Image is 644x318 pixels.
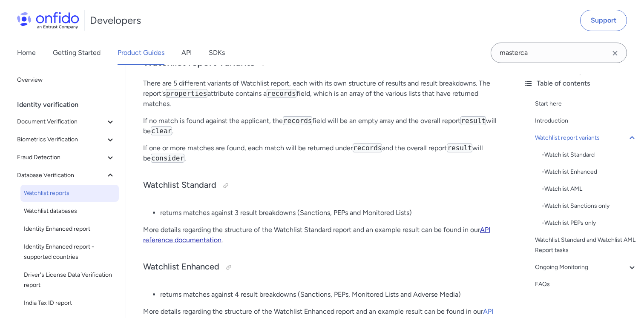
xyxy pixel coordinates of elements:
a: Watchlist databases [20,203,119,220]
li: returns matches against 3 result breakdowns (Sanctions, PEPs and Monitored Lists) [160,208,499,218]
p: If one or more matches are found, each match will be returned under and the overall report will be . [143,143,499,163]
span: Database Verification [17,170,105,180]
a: API [181,41,192,65]
span: Watchlist databases [24,206,115,216]
input: Onfido search input field [491,43,627,63]
code: properties [166,89,207,98]
code: records [267,89,296,98]
a: Start here [535,99,637,109]
div: - Watchlist AML [542,184,637,194]
a: Ongoing Monitoring [535,262,637,272]
span: Overview [17,75,115,85]
a: Watchlist Standard and Watchlist AML Report tasks [535,235,637,255]
span: Watchlist reports [24,188,115,198]
div: - Watchlist Sanctions only [542,201,637,211]
p: If no match is found against the applicant, the field will be an empty array and the overall repo... [143,116,499,136]
button: Fraud Detection [14,149,119,166]
span: Identity Enhanced report - supported countries [24,242,115,262]
code: records [353,143,382,152]
a: -Watchlist Sanctions only [542,201,637,211]
h3: Watchlist Standard [143,179,499,192]
span: India Tax ID report [24,298,115,308]
a: India Tax ID report [20,295,119,312]
code: clear [151,126,172,135]
a: Support [580,10,627,31]
a: Product Guides [118,41,164,65]
a: -Watchlist AML [542,184,637,194]
div: Table of contents [523,78,637,89]
div: - Watchlist PEPs only [542,218,637,228]
span: Driver's License Data Verification report [24,270,115,290]
a: SDKs [209,41,225,65]
a: Getting Started [53,41,101,65]
a: -Watchlist PEPs only [542,218,637,228]
h1: Developers [90,14,141,27]
span: Biometrics Verification [17,135,105,145]
li: returns matches against 4 result breakdowns (Sanctions, PEPs, Monitored Lists and Adverse Media) [160,289,499,300]
span: Identity Enhanced report [24,224,115,234]
a: Driver's License Data Verification report [20,266,119,294]
code: records [283,116,312,125]
h3: Watchlist Enhanced [143,261,499,274]
div: Identity verification [17,96,122,113]
code: consider [151,154,184,163]
a: Identity Enhanced report [20,221,119,238]
a: -Watchlist Enhanced [542,167,637,177]
button: Biometrics Verification [14,131,119,148]
img: Onfido Logo [17,12,79,29]
svg: Clear search field button [610,48,620,58]
a: Home [17,41,36,65]
a: Overview [14,72,119,89]
span: Document Verification [17,117,105,127]
code: result [447,143,472,152]
button: Document Verification [14,113,119,130]
a: FAQs [535,279,637,289]
div: - Watchlist Enhanced [542,167,637,177]
div: - Watchlist Standard [542,150,637,160]
a: Identity Enhanced report - supported countries [20,238,119,266]
a: -Watchlist Standard [542,150,637,160]
p: There are 5 different variants of Watchlist report, each with its own structure of results and re... [143,78,499,109]
button: Database Verification [14,167,119,184]
a: Watchlist report variants [535,133,637,143]
a: Watchlist reports [20,185,119,202]
p: More details regarding the structure of the Watchlist Standard report and an example result can b... [143,225,499,245]
code: result [460,116,486,125]
span: Fraud Detection [17,152,105,163]
a: Introduction [535,116,637,126]
a: API reference documentation [143,226,490,244]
